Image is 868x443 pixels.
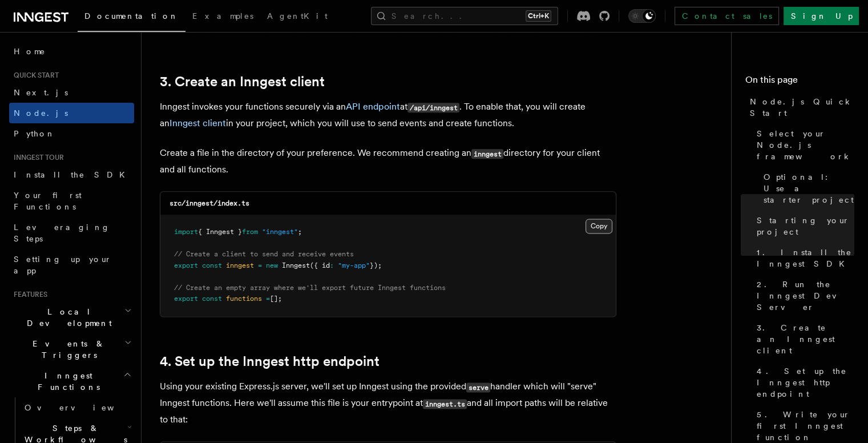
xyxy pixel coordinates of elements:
span: import [174,228,198,236]
span: Events & Triggers [9,338,124,361]
span: "my-app" [338,261,370,269]
a: Sign Up [784,7,859,25]
span: ; [298,228,302,236]
span: "inngest" [262,228,298,236]
span: inngest [226,261,254,269]
a: Next.js [9,82,134,103]
span: AgentKit [267,11,328,21]
span: Starting your project [757,215,854,237]
span: Install the SDK [14,170,132,179]
a: Optional: Use a starter project [759,167,854,210]
a: Your first Functions [9,185,134,217]
span: Your first Functions [14,191,82,211]
span: Features [9,290,47,299]
span: export [174,261,198,269]
p: Using your existing Express.js server, we'll set up Inngest using the provided handler which will... [160,378,616,428]
kbd: Ctrl+K [526,10,551,22]
span: Node.js Quick Start [750,96,854,119]
span: }); [370,261,382,269]
a: Starting your project [752,210,854,242]
a: 1. Install the Inngest SDK [752,242,854,274]
button: Copy [586,219,612,233]
span: []; [270,295,282,303]
span: Overview [25,403,142,412]
code: /api/inngest [407,103,459,112]
a: Select your Node.js framework [752,123,854,167]
a: Leveraging Steps [9,217,134,249]
a: Setting up your app [9,249,134,281]
span: Select your Node.js framework [757,128,854,162]
code: src/inngest/index.ts [169,199,249,207]
a: 4. Set up the Inngest http endpoint [160,353,380,369]
span: Next.js [14,88,68,97]
span: Optional: Use a starter project [764,171,854,206]
span: 5. Write your first Inngest function [757,409,854,443]
a: AgentKit [260,3,334,31]
a: Node.js [9,103,134,123]
a: Overview [20,397,134,418]
code: inngest.ts [423,399,467,409]
span: { Inngest } [198,228,242,236]
span: functions [226,295,262,303]
button: Search...Ctrl+K [371,7,558,25]
span: Node.js [14,108,68,118]
span: Home [14,46,46,57]
span: new [266,261,278,269]
span: ({ id [310,261,330,269]
p: Create a file in the directory of your preference. We recommend creating an directory for your cl... [160,145,616,178]
span: 1. Install the Inngest SDK [757,247,854,269]
a: 3. Create an Inngest client [752,317,854,361]
span: Examples [192,11,253,21]
a: Inngest client [169,118,226,128]
button: Toggle dark mode [628,9,656,23]
a: 2. Run the Inngest Dev Server [752,274,854,317]
code: serve [466,382,490,392]
button: Events & Triggers [9,333,134,365]
a: Node.js Quick Start [745,91,854,123]
span: = [258,261,262,269]
a: Home [9,41,134,62]
button: Local Development [9,301,134,333]
span: Setting up your app [14,255,112,275]
a: 4. Set up the Inngest http endpoint [752,361,854,404]
span: // Create an empty array where we'll export future Inngest functions [174,284,446,292]
span: 3. Create an Inngest client [757,322,854,356]
a: Install the SDK [9,164,134,185]
span: export [174,295,198,303]
span: Leveraging Steps [14,223,110,243]
span: = [266,295,270,303]
span: Inngest tour [9,153,64,162]
a: API endpoint [346,101,400,112]
a: Python [9,123,134,144]
span: from [242,228,258,236]
h4: On this page [745,73,854,91]
a: Documentation [78,3,185,32]
span: Local Development [9,306,124,329]
button: Inngest Functions [9,365,134,397]
span: Documentation [84,11,179,21]
a: 3. Create an Inngest client [160,74,325,90]
span: 2. Run the Inngest Dev Server [757,279,854,313]
span: Inngest [282,261,310,269]
span: 4. Set up the Inngest http endpoint [757,365,854,400]
span: : [330,261,334,269]
span: const [202,261,222,269]
span: const [202,295,222,303]
code: inngest [471,149,503,159]
span: Inngest Functions [9,370,123,393]
span: // Create a client to send and receive events [174,250,354,258]
a: Contact sales [675,7,779,25]
span: Python [14,129,55,138]
p: Inngest invokes your functions securely via an at . To enable that, you will create an in your pr... [160,99,616,131]
a: Examples [185,3,260,31]
span: Quick start [9,71,59,80]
